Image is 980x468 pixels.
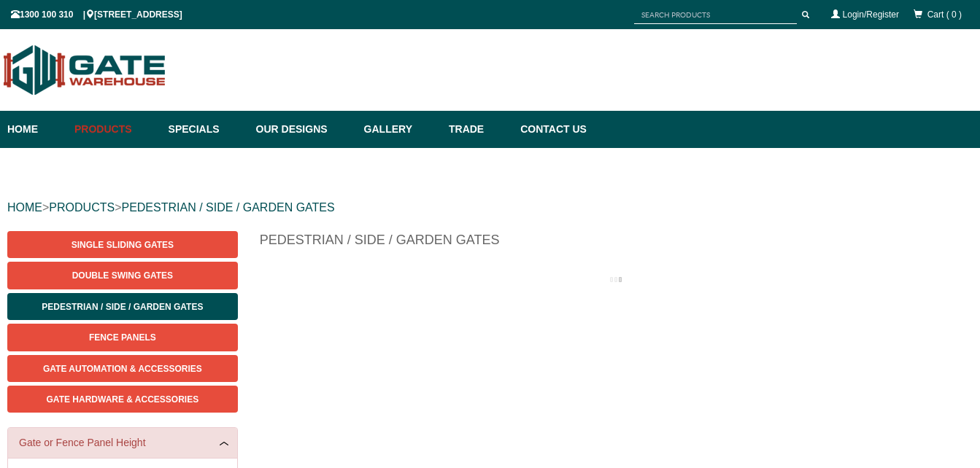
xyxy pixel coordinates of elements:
[843,9,899,20] a: Login/Register
[121,201,334,214] a: PEDESTRIAN / SIDE / GARDEN GATES
[42,302,203,312] span: Pedestrian / Side / Garden Gates
[7,262,238,289] a: Double Swing Gates
[47,394,199,405] span: Gate Hardware & Accessories
[7,231,238,258] a: Single Sliding Gates
[7,386,238,413] a: Gate Hardware & Accessories
[49,201,115,214] a: PRODUCTS
[19,435,226,451] a: Gate or Fence Panel Height
[67,111,161,148] a: Products
[513,111,587,148] a: Contact Us
[7,324,238,351] a: Fence Panels
[441,111,513,148] a: Trade
[72,270,173,281] span: Double Swing Gates
[7,111,67,148] a: Home
[7,184,973,231] div: > >
[7,201,42,214] a: HOME
[260,231,973,257] h1: Pedestrian / Side / Garden Gates
[11,9,182,20] span: 1300 100 310 | [STREET_ADDRESS]
[161,111,249,148] a: Specials
[249,111,357,148] a: Our Designs
[43,364,202,374] span: Gate Automation & Accessories
[7,355,238,382] a: Gate Automation & Accessories
[610,276,622,284] img: please_wait.gif
[89,332,156,343] span: Fence Panels
[634,6,797,24] input: SEARCH PRODUCTS
[72,240,174,250] span: Single Sliding Gates
[927,9,962,20] span: Cart ( 0 )
[7,293,238,320] a: Pedestrian / Side / Garden Gates
[357,111,441,148] a: Gallery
